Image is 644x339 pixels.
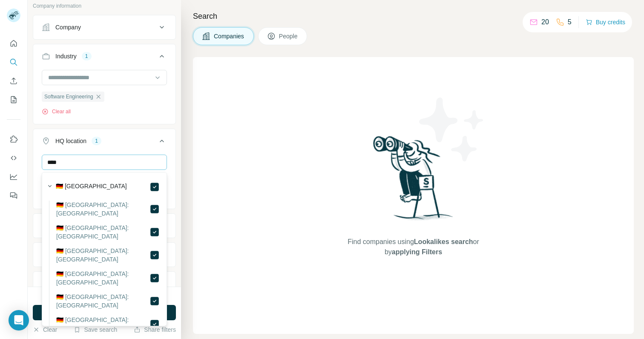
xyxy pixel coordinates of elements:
[55,52,77,60] div: Industry
[7,132,20,147] button: Use Surfe on LinkedIn
[33,2,176,10] p: Company information
[82,52,92,60] div: 1
[7,92,20,107] button: My lists
[56,293,149,310] label: 🇩🇪 [GEOGRAPHIC_DATA]: [GEOGRAPHIC_DATA]
[193,10,634,22] h4: Search
[7,188,20,203] button: Feedback
[586,16,625,28] button: Buy credits
[56,182,127,192] label: 🇩🇪 [GEOGRAPHIC_DATA]
[7,169,20,184] button: Dashboard
[33,325,57,334] button: Clear
[134,325,176,334] button: Share filters
[56,224,149,241] label: 🇩🇪 [GEOGRAPHIC_DATA]: [GEOGRAPHIC_DATA]
[345,237,481,257] span: Find companies using or by
[392,248,442,256] span: applying Filters
[55,137,86,145] div: HQ location
[568,17,572,27] p: 5
[55,23,81,32] div: Company
[92,137,101,145] div: 1
[414,238,473,245] span: Lookalikes search
[414,91,490,168] img: Surfe Illustration - Stars
[7,73,20,89] button: Enrich CSV
[33,215,175,236] button: Annual revenue ($)
[33,273,175,294] button: Technologies
[42,108,71,115] button: Clear all
[214,32,245,40] span: Companies
[33,244,175,265] button: Employees (size)
[7,55,20,70] button: Search
[56,247,149,264] label: 🇩🇪 [GEOGRAPHIC_DATA]: [GEOGRAPHIC_DATA]
[33,46,175,70] button: Industry1
[541,17,549,27] p: 20
[7,36,20,51] button: Quick start
[33,305,176,320] button: Run search
[33,17,175,37] button: Company
[56,270,149,287] label: 🇩🇪 [GEOGRAPHIC_DATA]: [GEOGRAPHIC_DATA]
[56,316,149,333] label: 🇩🇪 [GEOGRAPHIC_DATA]: [GEOGRAPHIC_DATA]
[369,134,458,229] img: Surfe Illustration - Woman searching with binoculars
[7,9,20,22] img: Avatar
[279,32,299,40] span: People
[9,310,29,330] div: Open Intercom Messenger
[7,150,20,166] button: Use Surfe API
[33,131,175,155] button: HQ location1
[74,325,117,334] button: Save search
[56,201,149,218] label: 🇩🇪 [GEOGRAPHIC_DATA]: [GEOGRAPHIC_DATA]
[44,93,93,101] span: Software Engineering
